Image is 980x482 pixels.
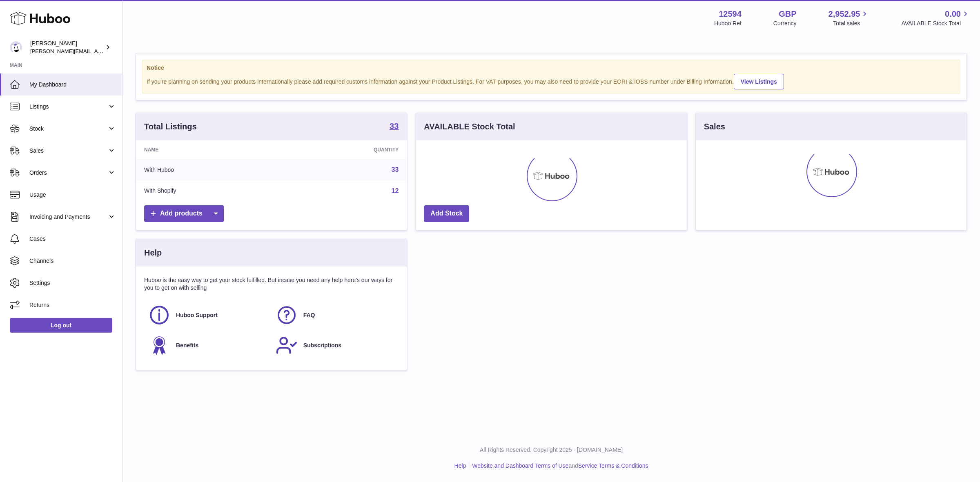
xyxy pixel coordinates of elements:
[714,20,742,27] div: Huboo Ref
[454,462,466,469] a: Help
[29,125,107,133] span: Stock
[148,304,267,326] a: Huboo Support
[282,140,407,159] th: Quantity
[392,166,399,173] a: 33
[29,257,116,265] span: Channels
[469,462,648,470] li: and
[29,81,116,89] span: My Dashboard
[29,235,116,243] span: Cases
[773,20,797,27] div: Currency
[276,334,395,356] a: Subscriptions
[303,342,341,349] span: Subscriptions
[29,169,107,177] span: Orders
[136,159,282,180] td: With Huboo
[390,122,399,130] strong: 33
[144,276,399,292] p: Huboo is the easy way to get your stock fulfilled. But incase you need any help here's our ways f...
[424,205,469,222] a: Add Stock
[719,9,742,20] strong: 12594
[147,73,956,89] div: If you're planning on sending your products internationally please add required customs informati...
[144,205,224,222] a: Add products
[945,9,961,20] span: 0.00
[29,213,107,221] span: Invoicing and Payments
[424,121,515,132] h3: AVAILABLE Stock Total
[147,64,956,72] strong: Notice
[829,9,860,20] span: 2,952.95
[734,74,784,89] a: View Listings
[29,103,107,111] span: Listings
[10,41,22,53] img: owen@wearemakewaves.com
[901,20,970,27] span: AVAILABLE Stock Total
[29,279,116,287] span: Settings
[29,147,107,155] span: Sales
[129,446,973,454] p: All Rights Reserved. Copyright 2025 - [DOMAIN_NAME]
[176,342,198,349] span: Benefits
[578,462,648,469] a: Service Terms & Conditions
[779,9,796,20] strong: GBP
[176,311,218,319] span: Huboo Support
[390,122,399,132] a: 33
[303,311,315,319] span: FAQ
[704,121,725,132] h3: Sales
[276,304,395,326] a: FAQ
[29,301,116,309] span: Returns
[10,318,112,333] a: Log out
[136,180,282,202] td: With Shopify
[29,191,116,199] span: Usage
[30,48,164,54] span: [PERSON_NAME][EMAIL_ADDRESS][DOMAIN_NAME]
[833,20,869,27] span: Total sales
[901,9,970,27] a: 0.00 AVAILABLE Stock Total
[144,247,162,258] h3: Help
[136,140,282,159] th: Name
[30,40,104,55] div: [PERSON_NAME]
[472,462,568,469] a: Website and Dashboard Terms of Use
[829,9,870,27] a: 2,952.95 Total sales
[144,121,197,132] h3: Total Listings
[148,334,267,356] a: Benefits
[392,187,399,194] a: 12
